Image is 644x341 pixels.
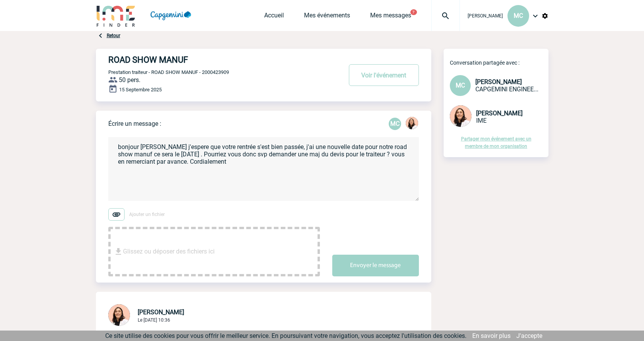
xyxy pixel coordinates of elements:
[107,33,120,38] a: Retour
[108,69,229,75] span: Prestation traiteur - ROAD SHOW MANUF - 2000423909
[456,82,465,89] span: MC
[108,55,319,65] h4: ROAD SHOW MANUF
[119,76,140,84] span: 50 pers.
[332,255,419,276] button: Envoyer le message
[406,117,418,131] div: Melissa NOBLET
[105,332,466,339] span: Ce site utilise des cookies pour vous offrir le meilleur service. En poursuivant votre navigation...
[138,308,184,316] span: [PERSON_NAME]
[108,120,161,127] p: Écrire un message :
[468,13,503,19] span: [PERSON_NAME]
[476,117,487,124] span: IME
[516,332,542,339] a: J'accepte
[476,110,523,117] span: [PERSON_NAME]
[264,12,284,22] a: Accueil
[410,9,417,15] button: 7
[123,232,215,271] span: Glissez ou déposer des fichiers ici
[349,64,419,86] button: Voir l'événement
[304,12,350,22] a: Mes événements
[119,87,162,93] span: 15 Septembre 2025
[96,5,136,27] img: IME-Finder
[475,78,522,86] span: [PERSON_NAME]
[138,317,170,323] span: Le [DATE] 10:36
[370,12,411,22] a: Mes messages
[108,304,130,326] img: 129834-0.png
[461,136,531,149] a: Partager mon événement avec un membre de mon organisation
[406,117,418,129] img: 129834-0.png
[450,60,548,66] p: Conversation partagée avec :
[389,118,401,130] div: Mélanie CROUZET
[389,118,401,130] p: MC
[114,247,123,256] img: file_download.svg
[472,332,511,339] a: En savoir plus
[129,212,165,217] span: Ajouter un fichier
[450,105,471,127] img: 129834-0.png
[514,12,523,19] span: MC
[475,86,538,93] span: CAPGEMINI ENGINEERING RESEARCH AND DEVELOPMENT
